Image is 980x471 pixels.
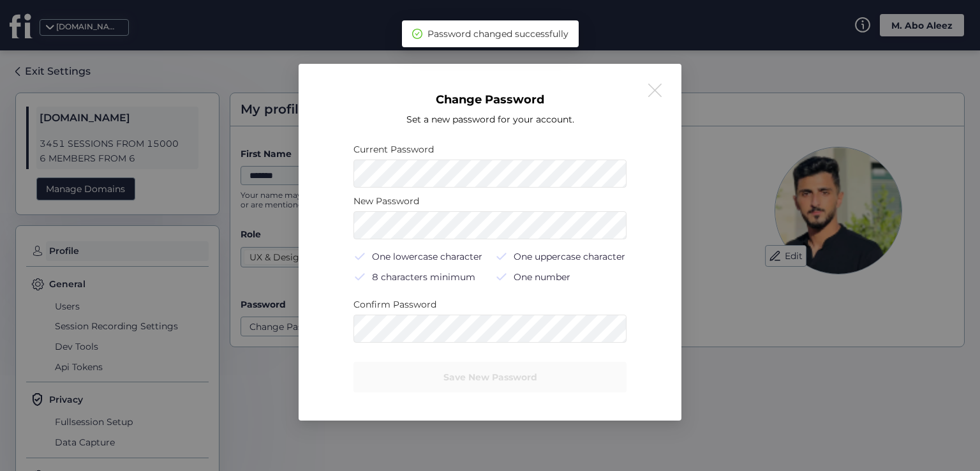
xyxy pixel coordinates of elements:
div: One lowercase character [372,249,482,264]
div: Change Password [436,92,544,107]
div: New Password [353,194,627,208]
button: Save New Password [353,362,627,392]
div: One uppercase character [514,249,625,264]
span: Password changed successfully [427,28,568,40]
div: Current Password [353,142,627,156]
div: 8 characters minimum [372,269,475,285]
div: Confirm Password [353,297,627,311]
div: One number [514,269,570,285]
div: Set a new password for your account. [406,112,574,127]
